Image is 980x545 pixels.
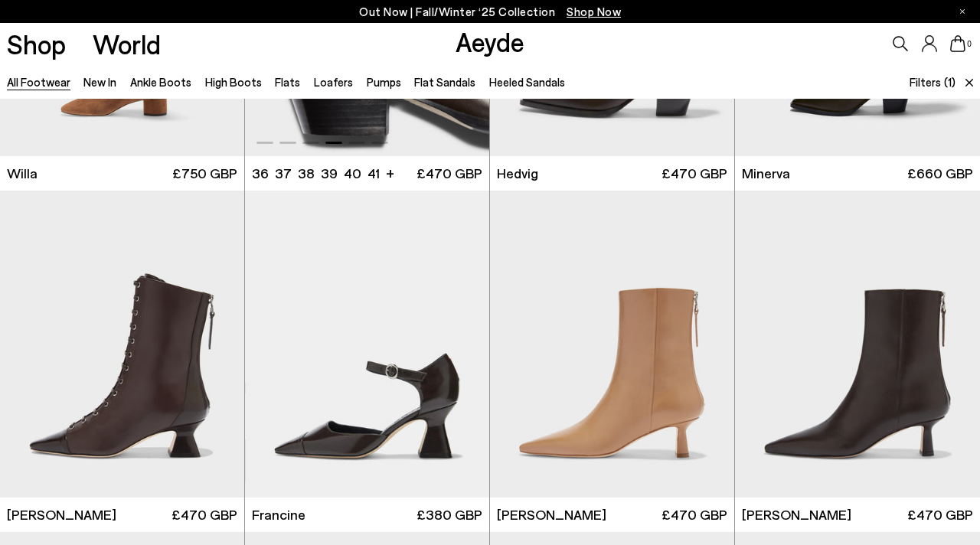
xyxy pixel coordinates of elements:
a: Flats [275,75,300,89]
a: Minerva £660 GBP [735,156,980,191]
span: Minerva [742,164,790,183]
span: £470 GBP [661,505,727,524]
li: 37 [275,164,292,183]
a: Hedvig £470 GBP [490,156,734,191]
span: Hedvig [497,164,538,183]
span: £380 GBP [416,505,482,524]
li: 36 [252,164,269,183]
span: £750 GBP [172,164,237,183]
a: Pumps [367,75,401,89]
img: Francine Ankle Strap Pumps [245,191,489,498]
ul: variant [252,164,375,183]
p: Out Now | Fall/Winter ‘25 Collection [359,2,621,21]
a: World [93,31,161,57]
span: £470 GBP [661,164,727,183]
span: £470 GBP [416,164,482,183]
img: Rowan Chiseled Ankle Boots [735,191,980,498]
a: High Boots [205,75,262,89]
span: [PERSON_NAME] [7,505,116,524]
li: + [386,162,394,183]
a: Heeled Sandals [489,75,565,89]
a: Flat Sandals [414,75,475,89]
span: Navigate to /collections/new-in [567,5,621,18]
span: (1) [944,73,955,91]
span: Francine [252,505,305,524]
a: All Footwear [7,75,70,89]
span: £470 GBP [907,505,973,524]
span: Filters [910,75,941,89]
span: £660 GBP [907,164,973,183]
img: Rowan Chiseled Ankle Boots [490,191,734,498]
a: [PERSON_NAME] £470 GBP [735,498,980,532]
span: £470 GBP [171,505,237,524]
a: Francine £380 GBP [245,498,489,532]
span: 0 [965,40,973,48]
span: [PERSON_NAME] [497,505,606,524]
span: [PERSON_NAME] [742,505,851,524]
li: 41 [367,164,380,183]
li: 40 [344,164,361,183]
a: New In [83,75,116,89]
span: Willa [7,164,38,183]
a: Shop [7,31,66,57]
a: Aeyde [456,25,524,57]
a: Loafers [314,75,353,89]
a: 36 37 38 39 40 41 + £470 GBP [245,156,489,191]
a: 0 [950,35,965,52]
a: [PERSON_NAME] £470 GBP [490,498,734,532]
a: Ankle Boots [130,75,191,89]
li: 39 [321,164,338,183]
li: 38 [298,164,315,183]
